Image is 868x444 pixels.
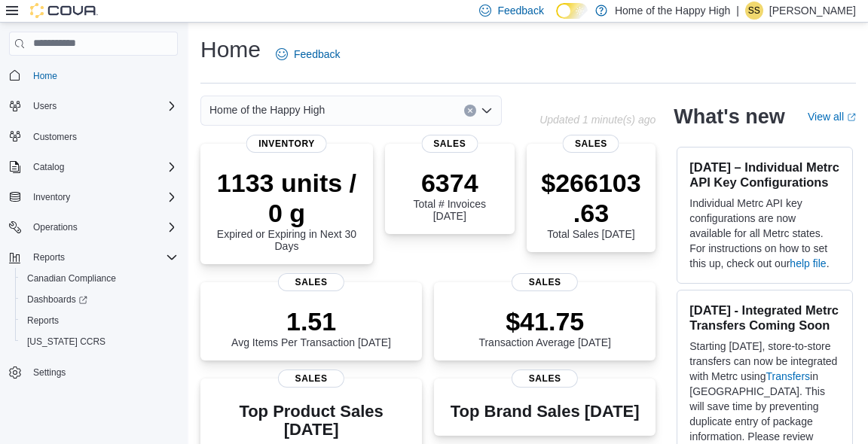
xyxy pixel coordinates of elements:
[212,403,410,439] h3: Top Product Sales [DATE]
[33,221,78,233] span: Operations
[27,188,178,206] span: Inventory
[21,333,112,351] a: [US_STATE] CCRS
[27,97,63,115] button: Users
[615,2,730,20] p: Home of the Happy High
[539,168,644,228] p: $266103.63
[790,257,826,269] a: help file
[3,96,184,117] button: Users
[33,366,66,379] span: Settings
[33,131,77,143] span: Customers
[478,306,611,336] p: $41.75
[21,312,65,330] a: Reports
[512,273,578,291] span: Sales
[27,127,178,146] span: Customers
[3,126,184,147] button: Customers
[27,248,71,266] button: Reports
[200,35,261,65] h1: Home
[3,187,184,208] button: Inventory
[397,168,503,198] p: 6374
[27,97,178,115] span: Users
[212,168,361,228] p: 1133 units / 0 g
[539,114,656,126] p: Updated 1 minute(s) ago
[481,105,493,117] button: Open list of options
[769,2,856,20] p: [PERSON_NAME]
[21,290,93,309] a: Dashboards
[3,217,184,238] button: Operations
[748,2,760,20] span: SS
[294,47,340,62] span: Feedback
[847,113,856,122] svg: External link
[27,363,72,382] a: Settings
[33,70,57,82] span: Home
[30,3,98,18] img: Cova
[27,128,83,146] a: Customers
[209,101,325,119] span: Home of the Happy High
[27,158,178,176] span: Catalog
[27,293,87,306] span: Dashboards
[397,168,503,222] div: Total # Invoices [DATE]
[33,100,57,112] span: Users
[27,66,178,85] span: Home
[745,2,763,20] div: Suzanne Shutiak
[246,135,327,153] span: Inventory
[3,157,184,178] button: Catalog
[15,268,184,289] button: Canadian Compliance
[464,105,476,117] button: Clear input
[512,369,578,388] span: Sales
[231,306,391,348] div: Avg Items Per Transaction [DATE]
[27,188,76,206] button: Inventory
[27,336,105,348] span: [US_STATE] CCRS
[278,273,344,291] span: Sales
[539,168,644,240] div: Total Sales [DATE]
[3,65,184,87] button: Home
[563,135,619,153] span: Sales
[21,333,178,351] span: Washington CCRS
[3,361,184,383] button: Settings
[33,191,70,203] span: Inventory
[689,196,840,271] p: Individual Metrc API key configurations are now available for all Metrc states. For instructions ...
[21,269,178,287] span: Canadian Compliance
[27,218,178,236] span: Operations
[21,312,178,330] span: Reports
[674,105,784,129] h2: What's new
[27,363,178,382] span: Settings
[27,315,59,327] span: Reports
[478,306,611,348] div: Transaction Average [DATE]
[33,251,65,263] span: Reports
[689,303,840,333] h3: [DATE] - Integrated Metrc Transfers Coming Soon
[15,331,184,352] button: [US_STATE] CCRS
[497,3,543,18] span: Feedback
[278,369,344,388] span: Sales
[27,248,178,266] span: Reports
[808,111,856,123] a: View allExternal link
[27,158,70,176] button: Catalog
[421,135,478,153] span: Sales
[33,161,64,173] span: Catalog
[9,59,178,423] nav: Complex example
[212,168,361,252] div: Expired or Expiring in Next 30 Days
[231,306,391,336] p: 1.51
[689,160,840,190] h3: [DATE] – Individual Metrc API Key Configurations
[27,67,63,85] a: Home
[3,247,184,268] button: Reports
[21,290,178,309] span: Dashboards
[15,310,184,331] button: Reports
[766,370,810,382] a: Transfers
[451,403,640,421] h3: Top Brand Sales [DATE]
[21,269,122,287] a: Canadian Compliance
[27,218,84,236] button: Operations
[15,289,184,310] a: Dashboards
[27,272,116,284] span: Canadian Compliance
[736,2,739,20] p: |
[270,39,346,69] a: Feedback
[556,3,588,19] input: Dark Mode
